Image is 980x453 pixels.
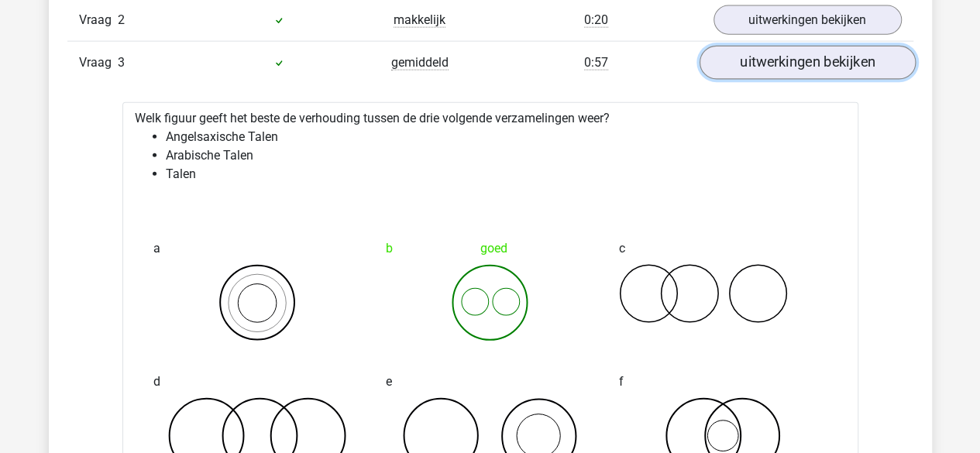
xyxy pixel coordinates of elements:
span: e [386,366,392,397]
span: f [619,366,624,397]
span: 2 [118,12,125,27]
li: Talen [166,165,846,184]
span: d [153,366,160,397]
span: 0:20 [584,12,608,28]
span: a [153,233,160,264]
span: makkelijk [394,12,445,28]
span: gemiddeld [391,55,449,70]
li: Angelsaxische Talen [166,128,846,146]
span: c [619,233,625,264]
span: 0:57 [584,55,608,70]
li: Arabische Talen [166,146,846,165]
div: goed [386,233,594,264]
span: Vraag [79,53,118,72]
span: 3 [118,55,125,70]
span: Vraag [79,11,118,29]
a: uitwerkingen bekijken [699,46,915,80]
span: b [386,233,393,264]
a: uitwerkingen bekijken [714,5,902,35]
